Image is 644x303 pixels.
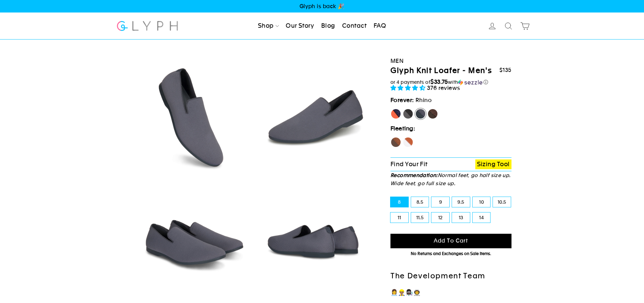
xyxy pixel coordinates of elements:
[339,19,369,33] a: Contact
[390,137,401,148] label: Hawk
[255,19,282,33] a: Shop
[390,97,414,103] strong: Forever:
[390,212,408,223] label: 11
[431,197,449,207] label: 9
[415,108,426,119] label: Rhino
[499,67,511,73] span: $135
[318,19,338,33] a: Blog
[473,197,491,207] label: 10
[116,17,179,35] img: Glyph
[390,56,511,66] div: Men
[257,59,372,175] img: Rhino
[390,171,511,187] p: Normal feet, go half size up. Wide feet, go full size up.
[403,108,413,119] label: Panther
[427,84,460,91] span: 376 reviews
[475,159,511,169] a: Sizing Tool
[390,125,415,132] strong: Fleeting:
[430,78,448,85] span: $33.75
[371,19,389,33] a: FAQ
[434,237,468,244] span: Add to cart
[411,197,429,207] label: 8.5
[390,288,511,298] p: 👩‍💼👷🏽‍♂️👩🏿‍🔬👨‍🚀
[136,59,251,175] img: Rhino
[427,108,438,119] label: Mustang
[257,181,372,296] img: Rhino
[283,19,317,33] a: Our Story
[136,181,251,296] img: Rhino
[390,84,427,91] span: 4.73 stars
[255,19,389,33] ul: Primary
[452,212,470,223] label: 13
[390,108,401,119] label: [PERSON_NAME]
[493,197,511,207] label: 10.5
[390,172,438,178] strong: Recommendation:
[411,251,491,256] span: No Returns and Exchanges on Sale Items.
[473,212,491,223] label: 14
[431,212,449,223] label: 12
[390,79,511,85] div: or 4 payments of with
[411,212,429,223] label: 11.5
[390,234,511,248] button: Add to cart
[403,137,413,148] label: Fox
[452,197,470,207] label: 9.5
[458,79,482,85] img: Sezzle
[390,271,511,281] h2: The Development Team
[390,79,511,85] div: or 4 payments of$33.75withSezzle Click to learn more about Sezzle
[390,160,428,168] span: Find Your Fit
[390,66,492,76] h1: Glyph Knit Loafer - Men's
[390,197,408,207] label: 8
[415,97,432,103] span: Rhino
